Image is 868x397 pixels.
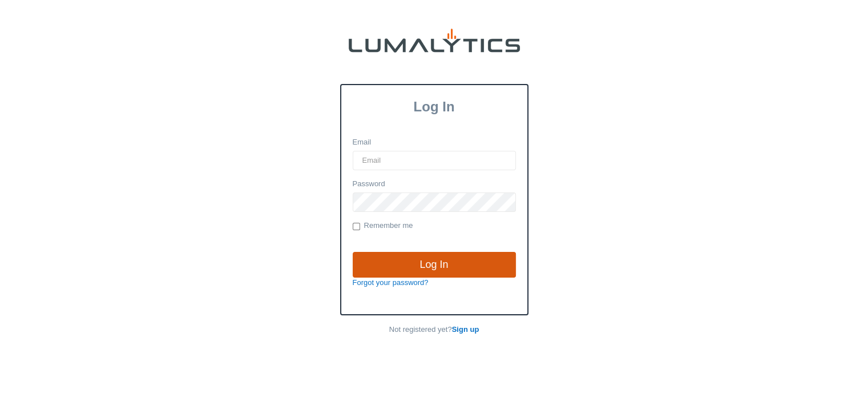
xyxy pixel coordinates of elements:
h3: Log In [341,99,527,115]
label: Email [353,137,372,148]
input: Remember me [353,223,360,230]
input: Log In [353,252,516,278]
p: Not registered yet? [340,324,528,335]
label: Remember me [353,220,413,232]
a: Forgot your password? [353,278,429,287]
label: Password [353,179,385,190]
a: Sign up [452,325,479,334]
img: lumalytics-black-e9b537c871f77d9ce8d3a6940f85695cd68c596e3f819dc492052d1098752254.png [349,29,520,53]
input: Email [353,151,516,170]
